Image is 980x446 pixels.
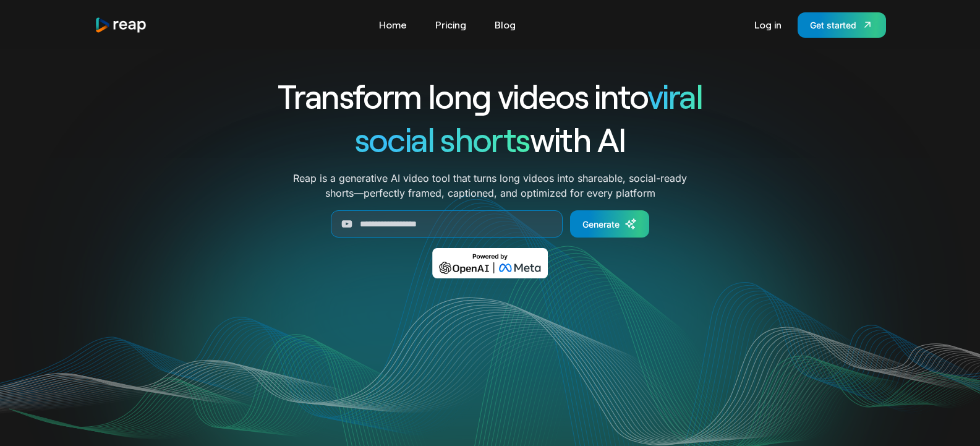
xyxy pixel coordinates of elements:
[233,118,748,161] h1: with AI
[95,17,148,33] img: reap logo
[432,248,548,278] img: Powered by OpenAI & Meta
[233,210,748,238] form: Generate Form
[647,75,702,116] span: viral
[429,15,472,35] a: Pricing
[488,15,522,35] a: Blog
[798,12,886,38] a: Get started
[582,218,620,231] div: Generate
[748,15,788,35] a: Log in
[95,17,148,33] a: home
[570,210,649,238] a: Generate
[355,119,530,159] span: social shorts
[233,74,748,118] h1: Transform long videos into
[373,15,413,35] a: Home
[293,171,687,200] p: Reap is a generative AI video tool that turns long videos into shareable, social-ready shorts—per...
[810,19,856,32] div: Get started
